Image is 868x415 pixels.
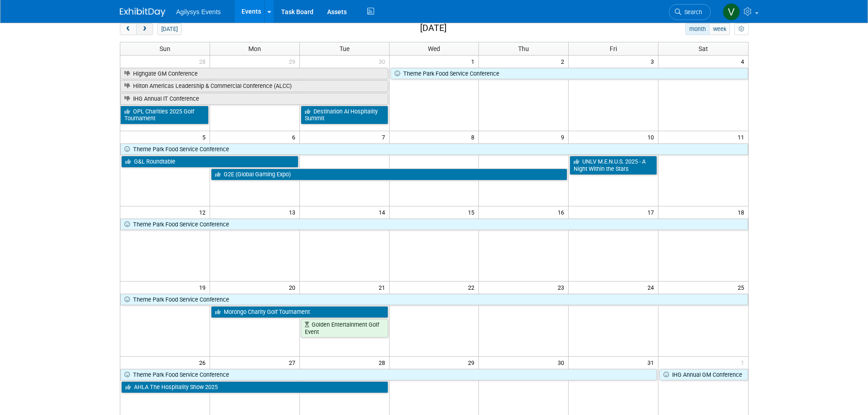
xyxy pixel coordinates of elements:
[650,56,658,67] span: 3
[647,282,658,293] span: 24
[201,131,210,143] span: 5
[121,381,388,393] a: AHLA The Hospitality Show 2025
[467,357,478,368] span: 29
[681,9,702,15] span: Search
[198,56,210,67] span: 28
[723,3,740,20] img: Vaitiare Munoz
[120,93,388,105] a: IHG Annual IT Conference
[120,8,165,17] img: ExhibitDay
[120,143,748,155] a: Theme Park Food Service Conference
[560,131,568,143] span: 9
[339,45,349,52] span: Tue
[136,23,153,35] button: next
[378,206,389,218] span: 14
[739,26,745,32] i: Personalize Calendar
[647,206,658,218] span: 17
[288,206,299,218] span: 13
[120,23,137,35] button: prev
[120,219,748,231] a: Theme Park Food Service Conference
[120,80,388,92] a: Hilton Americas Leadership & Commercial Conference (ALCC)
[211,306,388,318] a: Morongo Charity Golf Tournament
[381,131,389,143] span: 7
[518,45,529,52] span: Thu
[157,23,181,35] button: [DATE]
[557,357,568,368] span: 30
[467,206,478,218] span: 15
[470,56,478,67] span: 1
[248,45,261,52] span: Mon
[557,282,568,293] span: 23
[288,56,299,67] span: 29
[288,357,299,368] span: 27
[740,56,748,67] span: 4
[470,131,478,143] span: 8
[301,319,388,338] a: Golden Entertainment Golf Event
[647,131,658,143] span: 10
[709,23,730,35] button: week
[647,357,658,368] span: 31
[378,357,389,368] span: 28
[570,156,657,174] a: UNLV M.E.N.U.S. 2025 - A Night Within the Stars
[685,23,709,35] button: month
[211,169,567,180] a: G2E (Global Gaming Expo)
[420,23,447,33] h2: [DATE]
[198,357,210,368] span: 26
[378,282,389,293] span: 21
[198,282,210,293] span: 19
[176,8,221,15] span: Agilysys Events
[737,282,748,293] span: 25
[390,68,748,80] a: Theme Park Food Service Conference
[610,45,617,52] span: Fri
[301,106,388,124] a: Destination AI Hospitality Summit
[120,68,388,80] a: Highgate GM Conference
[699,45,708,52] span: Sat
[120,369,657,381] a: Theme Park Food Service Conference
[467,282,478,293] span: 22
[734,23,748,35] button: myCustomButton
[288,282,299,293] span: 20
[428,45,440,52] span: Wed
[740,357,748,368] span: 1
[159,45,170,52] span: Sun
[121,156,298,168] a: G&L Roundtable
[120,106,209,124] a: OPL Charities 2025 Golf Tournament
[291,131,299,143] span: 6
[560,56,568,67] span: 2
[198,206,210,218] span: 12
[659,369,748,381] a: IHG Annual GM Conference
[557,206,568,218] span: 16
[669,4,711,20] a: Search
[378,56,389,67] span: 30
[120,294,748,306] a: Theme Park Food Service Conference
[737,131,748,143] span: 11
[737,206,748,218] span: 18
